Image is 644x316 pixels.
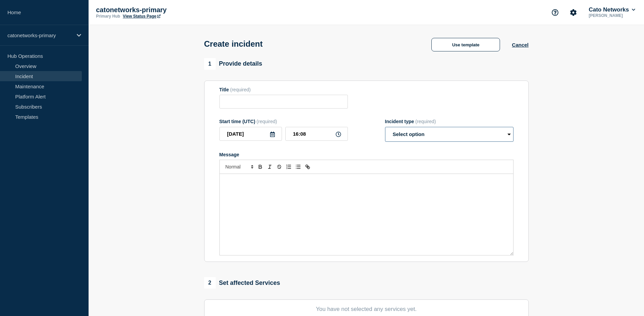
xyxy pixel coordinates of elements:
[219,95,348,109] input: Title
[587,13,637,18] p: [PERSON_NAME]
[204,277,216,289] span: 2
[219,152,514,157] div: Message
[219,87,348,92] div: Title
[303,163,312,171] button: Toggle link
[512,42,528,48] button: Cancel
[219,119,348,124] div: Start time (UTC)
[219,306,514,313] p: You have not selected any services yet.
[222,163,256,171] span: Font size
[285,127,348,141] input: HH:MM
[293,163,303,171] button: Toggle bulleted list
[548,5,562,20] button: Support
[219,127,282,141] input: YYYY-MM-DD
[7,32,72,38] p: catonetworks-primary
[431,38,500,51] button: Use template
[220,174,513,255] div: Message
[204,277,280,289] div: Set affected Services
[230,87,251,92] span: (required)
[415,119,436,124] span: (required)
[385,127,514,142] select: Incident type
[257,119,277,124] span: (required)
[284,163,293,171] button: Toggle ordered list
[96,6,231,14] p: catonetworks-primary
[256,163,265,171] button: Toggle bold text
[265,163,275,171] button: Toggle italic text
[204,58,216,70] span: 1
[385,119,514,124] div: Incident type
[204,58,262,70] div: Provide details
[204,39,263,49] h1: Create incident
[123,14,160,19] a: View Status Page
[587,6,637,13] button: Cato Networks
[96,14,120,19] p: Primary Hub
[566,5,580,20] button: Account settings
[275,163,284,171] button: Toggle strikethrough text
